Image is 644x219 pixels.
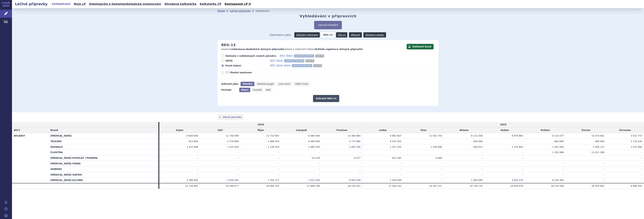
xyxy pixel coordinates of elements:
[270,64,276,67] span: ATC7
[49,178,158,183] th: [MEDICAL_DATA] ACCORD
[631,185,642,187] span: 8 900 933
[49,150,158,155] th: FLUXITRA
[49,172,158,178] th: [MEDICAL_DATA] VIATRIS
[230,10,251,12] a: Léčivé přípravky
[522,173,523,176] span: -
[294,54,314,57] span: standardní jednotka
[631,146,642,148] span: 1 252 060
[606,128,644,133] td: Červenec
[510,185,523,187] span: 14 405 979
[270,59,276,62] span: ATC7
[189,140,198,143] span: 813 664
[49,133,158,139] th: [MEDICAL_DATA]
[308,146,320,148] span: 1 680 554
[256,8,274,14] li: Vyhledávání
[441,151,442,154] span: -
[321,32,335,37] strong: REG-13
[473,146,483,148] span: 584 923
[51,129,58,132] span: Brand
[218,10,225,12] a: Domů
[551,185,564,187] span: 18 119 599
[604,157,604,159] span: -
[223,1,253,7] a: Dostupnosti LP
[322,128,362,133] td: Prosinec
[604,168,604,170] span: -
[238,162,239,165] span: -
[268,140,279,143] span: 3 486 550
[12,133,49,183] th: B01AE07
[315,54,324,57] span: Celá ČR
[401,162,401,165] span: -
[266,134,279,137] span: 13 732 667
[306,59,314,62] span: Celá ČR
[360,173,360,176] span: -
[159,128,200,133] td: Srpen
[197,157,198,159] span: -
[388,185,401,187] span: 17 444 142
[444,128,484,133] td: Březen
[266,89,271,91] span: Rok
[390,140,401,143] span: 8 552 505
[641,162,642,165] span: -
[187,134,198,137] span: 6 600 840
[522,157,523,159] span: -
[200,128,241,133] td: Září
[522,151,523,154] span: -
[307,185,320,187] span: 17 849 199
[314,21,342,29] button: Upravit hledání
[197,151,198,154] span: -
[407,44,434,49] button: Stáhnout Excel
[49,155,158,161] th: [MEDICAL_DATA] ETEXILÁT +PHARMA
[278,162,279,165] span: -
[227,140,239,143] span: 2 379 696
[390,134,401,137] span: 6 882 607
[232,48,245,51] strong: informace
[313,95,339,102] button: Zobrazit REG-13
[604,162,604,165] span: -
[429,185,442,187] span: 14 287 271
[49,139,158,144] th: TELEXER
[566,128,606,133] td: Červen
[604,173,604,176] span: -
[218,114,244,120] a: starší perioda
[641,157,642,159] span: -
[284,59,304,62] span: standardní jednotka
[390,179,401,182] span: 1 564 090
[360,168,360,170] span: -
[224,2,248,5] span: Dostupnosti LP
[441,168,442,170] span: -
[241,89,248,91] span: Měsíc
[225,59,267,62] span: ODTD
[484,128,525,133] td: Duben
[313,64,322,67] span: Celá ČR
[253,89,261,91] span: Kvartál
[12,1,51,7] h2: Léčivé přípravky
[470,185,483,187] span: 10 736 135
[591,151,604,154] span: 12 012 288
[319,151,320,154] span: -
[278,173,279,176] span: -
[431,146,442,148] span: 1 258 586
[631,134,642,137] span: 3 932 773
[279,54,285,57] span: ATC7
[349,140,361,143] span: 3 772 960
[563,168,564,170] span: -
[308,140,320,143] span: 8 480 006
[349,179,361,182] span: 9 604 539
[197,173,198,176] span: -
[286,54,293,57] span: Brand
[197,168,198,170] span: -
[159,122,362,127] td: 2024
[185,185,198,187] span: 12 136 983
[225,64,267,67] span: Počet balení
[441,173,442,176] span: -
[268,179,279,182] span: 7 702 117
[522,168,523,170] span: -
[278,168,279,170] span: -
[441,140,442,143] span: -
[525,128,566,133] td: Květen
[631,140,642,143] span: 3 716 100
[295,83,308,85] span: 100% chart
[336,32,347,37] a: DIS-13
[441,179,442,182] span: -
